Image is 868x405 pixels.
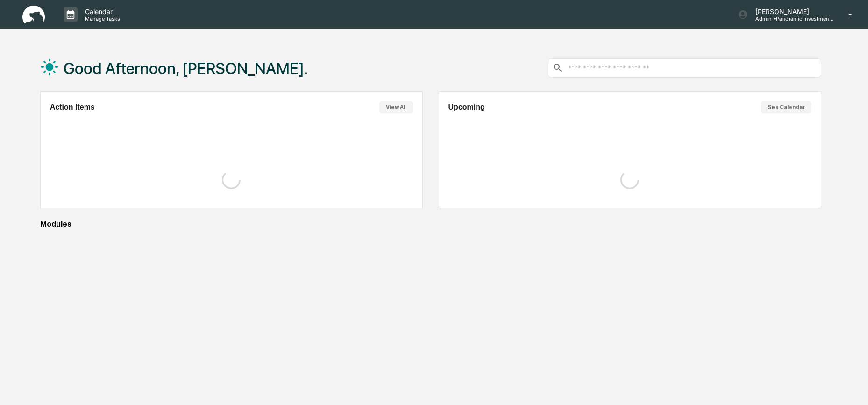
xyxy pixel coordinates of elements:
[761,101,811,113] button: See Calendar
[78,15,125,22] p: Manage Tasks
[50,103,95,111] h2: Action Items
[748,7,835,15] p: [PERSON_NAME]
[379,101,413,113] button: View All
[748,15,835,22] p: Admin • Panoramic Investment Advisors
[448,103,485,111] h2: Upcoming
[78,7,125,15] p: Calendar
[40,220,821,228] div: Modules
[22,6,45,24] img: logo
[64,59,308,78] h1: Good Afternoon, [PERSON_NAME].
